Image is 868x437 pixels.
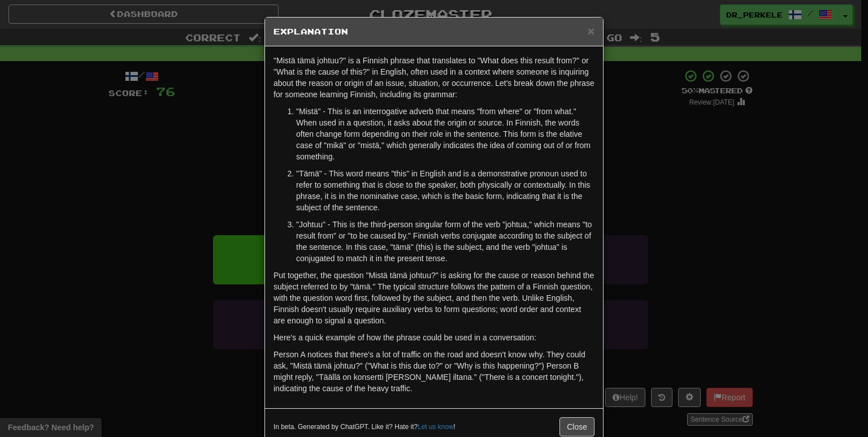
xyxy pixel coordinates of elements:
[274,26,594,37] h5: Explanation
[274,349,594,394] p: Person A notices that there's a lot of traffic on the road and doesn't know why. They could ask, ...
[588,25,594,37] button: Close
[588,24,594,37] span: ×
[296,106,594,162] p: "Mistä" - This is an interrogative adverb that means "from where" or "from what." When used in a ...
[274,270,594,326] p: Put together, the question "Mistä tämä johtuu?" is asking for the cause or reason behind the subj...
[274,422,455,432] small: In beta. Generated by ChatGPT. Like it? Hate it? !
[274,332,594,343] p: Here's a quick example of how the phrase could be used in a conversation:
[418,423,453,431] a: Let us know
[274,55,594,100] p: "Mistä tämä johtuu?" is a Finnish phrase that translates to "What does this result from?" or "Wha...
[296,219,594,264] p: "Johtuu" - This is the third-person singular form of the verb "johtua," which means "to result fr...
[296,168,594,213] p: "Tämä" - This word means "this" in English and is a demonstrative pronoun used to refer to someth...
[559,417,594,436] button: Close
